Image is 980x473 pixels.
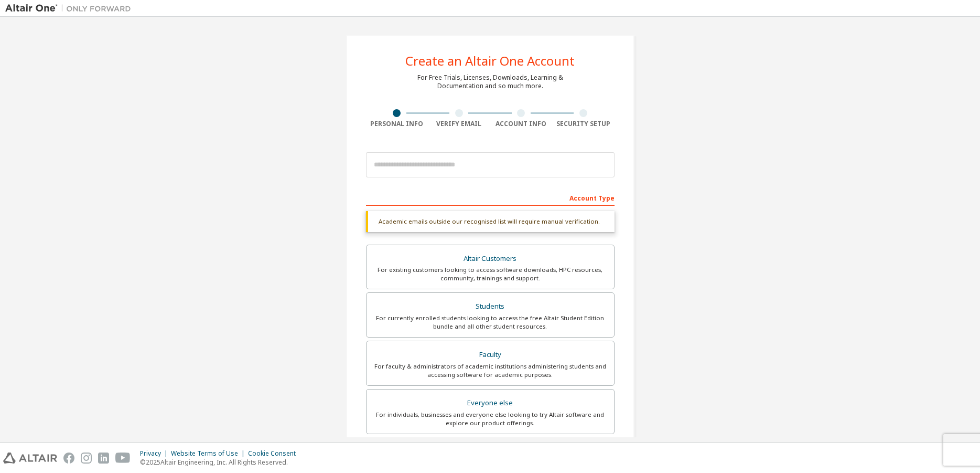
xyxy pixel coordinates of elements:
div: Privacy [140,449,171,458]
div: Faculty [373,348,608,362]
div: Everyone else [373,396,608,411]
div: Academic emails outside our recognised list will require manual verification. [366,211,615,232]
div: Create an Altair One Account [405,55,575,67]
div: Security Setup [552,120,615,128]
div: For currently enrolled students looking to access the free Altair Student Edition bundle and all ... [373,314,608,331]
img: instagram.svg [81,453,92,464]
div: Account Type [366,189,615,206]
img: youtube.svg [115,453,131,464]
img: facebook.svg [63,453,74,464]
div: For existing customers looking to access software downloads, HPC resources, community, trainings ... [373,266,608,282]
p: © 2025 Altair Engineering, Inc. All Rights Reserved. [140,458,302,467]
img: altair_logo.svg [3,453,57,464]
div: Personal Info [366,120,428,128]
img: linkedin.svg [98,453,109,464]
div: Verify Email [428,120,490,128]
div: For Free Trials, Licenses, Downloads, Learning & Documentation and so much more. [417,73,563,90]
div: Students [373,299,608,314]
img: Altair One [5,3,136,14]
div: For individuals, businesses and everyone else looking to try Altair software and explore our prod... [373,411,608,427]
div: Account Info [490,120,553,128]
div: Altair Customers [373,251,608,266]
div: Website Terms of Use [171,449,248,458]
div: For faculty & administrators of academic institutions administering students and accessing softwa... [373,362,608,379]
div: Cookie Consent [248,449,302,458]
